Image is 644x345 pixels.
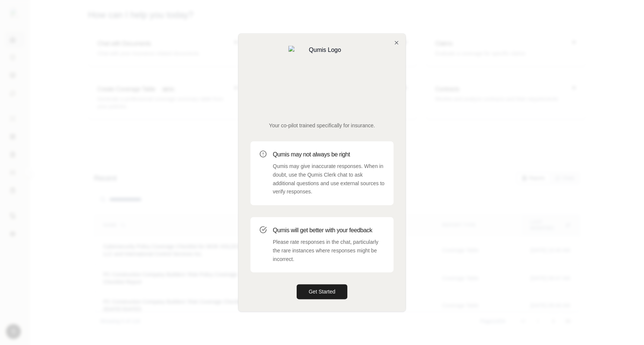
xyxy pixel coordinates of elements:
button: Get Started [297,285,347,299]
p: Qumis may give inaccurate responses. When in doubt, use the Qumis Clerk chat to ask additional qu... [273,162,385,196]
h3: Qumis may not always be right [273,150,385,159]
h3: Qumis will get better with your feedback [273,226,385,235]
img: Qumis Logo [288,46,356,113]
p: Please rate responses in the chat, particularly the rare instances where responses might be incor... [273,238,385,263]
p: Your co-pilot trained specifically for insurance. [250,122,394,129]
